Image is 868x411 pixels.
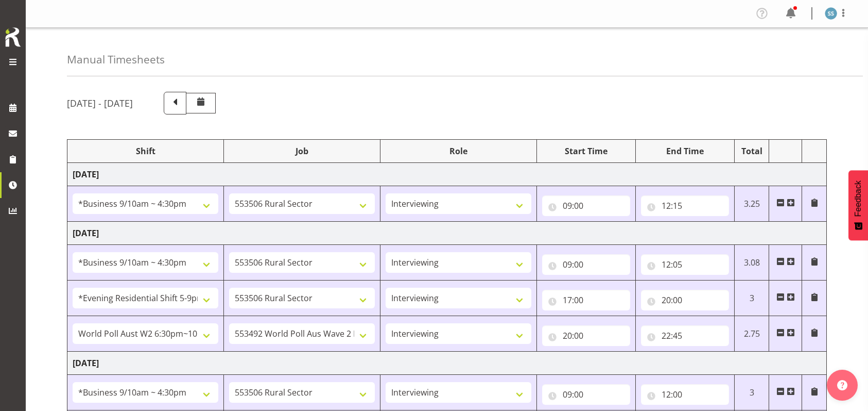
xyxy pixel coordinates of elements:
[735,186,769,222] td: 3.25
[735,281,769,316] td: 3
[229,145,375,157] div: Job
[641,195,729,216] input: Click to select...
[67,163,827,186] td: [DATE]
[542,195,630,216] input: Click to select...
[73,145,218,157] div: Shift
[825,7,837,20] img: shane-shaw-williams1936.jpg
[641,290,729,310] input: Click to select...
[542,145,630,157] div: Start Time
[542,254,630,275] input: Click to select...
[641,325,729,346] input: Click to select...
[641,384,729,405] input: Click to select...
[67,54,165,65] h4: Manual Timesheets
[641,254,729,275] input: Click to select...
[735,316,769,352] td: 2.75
[740,145,763,157] div: Total
[3,26,23,48] img: Rosterit icon logo
[542,384,630,405] input: Click to select...
[837,380,847,390] img: help-xxl-2.png
[67,352,827,375] td: [DATE]
[735,375,769,410] td: 3
[641,145,729,157] div: End Time
[67,97,133,109] h5: [DATE] - [DATE]
[735,245,769,281] td: 3.08
[854,180,863,217] span: Feedback
[542,325,630,346] input: Click to select...
[848,170,868,240] button: Feedback - Show survey
[542,290,630,310] input: Click to select...
[386,145,531,157] div: Role
[67,222,827,245] td: [DATE]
